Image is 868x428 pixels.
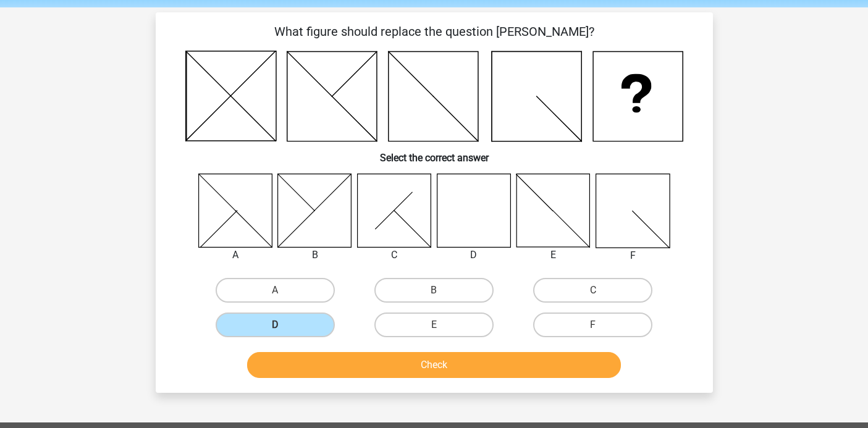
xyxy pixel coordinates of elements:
[507,248,600,262] div: E
[175,22,693,41] p: What figure should replace the question [PERSON_NAME]?
[348,248,441,262] div: C
[374,313,494,337] label: E
[247,352,621,378] button: Check
[216,313,335,337] label: D
[374,278,494,303] label: B
[216,278,335,303] label: A
[586,248,680,263] div: F
[189,248,282,262] div: A
[268,248,361,262] div: B
[175,142,693,164] h6: Select the correct answer
[533,278,652,303] label: C
[428,248,521,262] div: D
[533,313,652,337] label: F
